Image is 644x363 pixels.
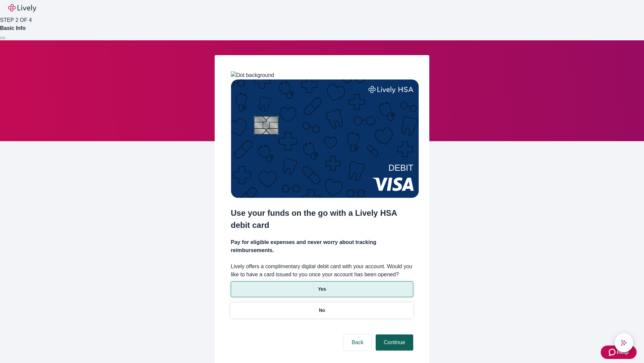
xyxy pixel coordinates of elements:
img: Lively [8,4,36,12]
h4: Pay for eligible expenses and never worry about tracking reimbursements. [231,238,413,254]
svg: Zendesk support icon [609,348,617,356]
span: Help [617,348,629,356]
img: Debit card [231,79,419,198]
p: Yes [318,286,326,293]
button: Back [343,334,372,351]
img: Dot background [231,71,274,79]
button: Zendesk support iconHelp [601,346,637,359]
button: No [231,302,413,318]
h2: Use your funds on the go with a Lively HSA debit card [231,207,413,231]
button: chat [614,333,633,352]
label: Lively offers a complimentary digital debit card with your account. Would you like to have a card... [231,263,413,279]
svg: Lively AI Assistant [621,339,627,346]
button: Yes [231,281,413,297]
button: Continue [376,334,413,351]
p: No [319,307,325,314]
